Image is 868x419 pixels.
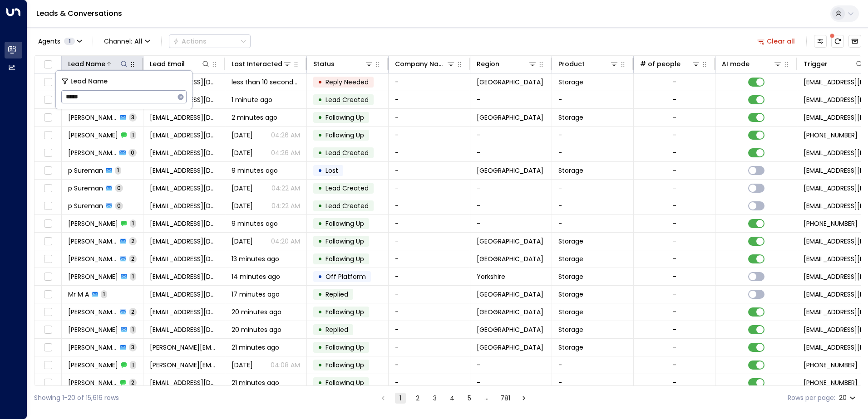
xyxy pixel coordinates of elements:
[130,131,136,139] span: 1
[70,76,108,87] span: Lead Name
[68,184,103,193] span: p Sureman
[470,144,552,161] td: -
[232,272,280,281] span: 14 minutes ago
[804,361,858,370] span: +447738788315
[271,184,300,193] p: 04:22 AM
[673,272,676,281] div: -
[325,307,364,317] span: Following Up
[558,307,583,317] span: Storage
[673,325,676,334] div: -
[68,148,117,157] span: Nadeshda Gobel
[389,91,470,108] td: -
[552,91,634,108] td: -
[134,38,143,45] span: All
[389,250,470,268] td: -
[68,166,103,175] span: p Sureman
[150,113,218,122] span: nadeshdagobel@yahoo.com
[68,113,117,122] span: Nadeshda Gobel
[318,251,322,267] div: •
[68,58,105,69] div: Lead Name
[389,215,470,232] td: -
[673,254,676,263] div: -
[232,361,253,370] span: Oct 11, 2025
[640,58,681,69] div: # of people
[558,166,583,175] span: Storage
[150,290,218,299] span: hshddhddhud@hotmail.com
[150,237,218,246] span: jayalford30@yahoo.co.uk
[552,144,634,161] td: -
[552,180,634,197] td: -
[313,58,335,69] div: Status
[389,162,470,179] td: -
[848,35,861,48] button: Archived Leads
[42,130,54,141] span: Toggle select row
[552,197,634,214] td: -
[68,254,117,263] span: Erica Shelley
[470,127,552,144] td: -
[325,290,348,299] span: Replied
[673,307,676,317] div: -
[673,113,676,122] div: -
[128,149,137,156] span: 0
[150,166,218,175] span: dontcall@boom.com
[232,290,280,299] span: 17 minutes ago
[318,145,322,161] div: •
[552,127,634,144] td: -
[325,237,364,246] span: Following Up
[673,201,676,210] div: -
[42,218,54,229] span: Toggle select row
[804,58,864,69] div: Trigger
[804,219,858,228] span: +447812372015
[477,113,543,122] span: Berkshire
[130,326,136,333] span: 1
[232,378,279,387] span: 21 minutes ago
[42,377,54,389] span: Toggle select row
[325,201,369,210] span: Lead Created
[115,184,123,192] span: 0
[232,254,279,263] span: 13 minutes ago
[477,78,543,87] span: London
[42,236,54,247] span: Toggle select row
[325,272,366,281] span: Off Platform
[477,272,505,281] span: Yorkshire
[42,112,54,123] span: Toggle select row
[68,237,117,246] span: Jason Alford
[470,374,552,391] td: -
[389,286,470,303] td: -
[477,254,543,263] span: Shropshire
[232,325,281,334] span: 20 minutes ago
[232,219,278,228] span: 9 minutes ago
[271,148,300,157] p: 04:26 AM
[318,198,322,214] div: •
[318,163,322,178] div: •
[318,92,322,107] div: •
[325,95,369,104] span: Lead Created
[389,356,470,374] td: -
[477,307,543,317] span: Surrey
[325,148,369,157] span: Lead Created
[42,324,54,336] span: Toggle select row
[412,393,423,404] button: Go to page 2
[477,58,499,69] div: Region
[150,361,218,370] span: jas-5@hotmail.co.uk
[150,254,218,263] span: ericash@hotmail.co.uk
[318,110,322,125] div: •
[481,393,492,404] div: …
[389,268,470,285] td: -
[232,201,253,210] span: Oct 03, 2025
[115,202,123,209] span: 0
[558,325,583,334] span: Storage
[788,393,835,403] label: Rows per page:
[42,271,54,283] span: Toggle select row
[429,393,440,404] button: Go to page 3
[389,180,470,197] td: -
[271,237,300,246] p: 04:20 AM
[470,197,552,214] td: -
[42,289,54,300] span: Toggle select row
[804,131,858,140] span: +447927211846
[68,307,117,317] span: Karen Woodward
[68,58,128,69] div: Lead Name
[325,254,364,263] span: Following Up
[150,58,185,69] div: Lead Email
[150,343,218,352] span: jas-5@hotmail.co.uk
